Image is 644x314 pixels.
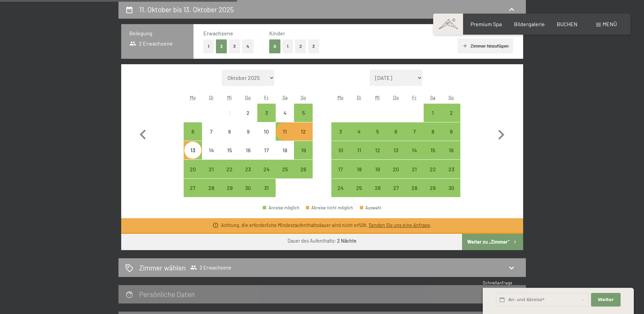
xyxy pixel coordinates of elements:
div: Anreise möglich [184,160,202,178]
div: 1 [221,110,238,127]
div: Anreise möglich [276,122,294,141]
div: Abreise nicht möglich [306,206,353,210]
div: Wed Nov 19 2025 [368,160,387,178]
div: Sun Oct 12 2025 [294,122,312,141]
div: 7 [406,129,423,146]
div: 13 [387,147,404,164]
span: BUCHEN [557,21,577,27]
div: Sat Oct 18 2025 [276,141,294,159]
div: Wed Nov 26 2025 [368,179,387,197]
abbr: Dienstag [357,94,361,100]
div: Wed Oct 15 2025 [220,141,239,159]
div: Anreise möglich [331,141,350,159]
div: Tue Oct 07 2025 [202,122,220,141]
div: Sat Nov 29 2025 [424,179,442,197]
div: Tue Nov 04 2025 [350,122,368,141]
div: 20 [387,167,404,184]
button: 1 [282,39,293,53]
span: Schnellanfrage [483,280,512,285]
div: Anreise möglich [184,122,202,141]
div: Thu Nov 27 2025 [387,179,405,197]
div: Tue Oct 28 2025 [202,179,220,197]
div: 3 [332,129,349,146]
div: 28 [203,185,220,202]
div: Anreise möglich [263,206,299,210]
div: Anreise möglich [350,160,368,178]
div: Tue Nov 25 2025 [350,179,368,197]
div: Anreise möglich [368,160,387,178]
div: 1 [424,110,441,127]
div: Anreise nicht möglich [276,141,294,159]
div: Anreise möglich [442,122,460,141]
div: Anreise möglich [387,160,405,178]
div: Anreise möglich [424,141,442,159]
div: Anreise möglich [257,179,276,197]
a: Premium Spa [471,21,502,27]
span: Erwachsene [203,30,233,36]
div: 23 [443,167,460,184]
div: 12 [295,129,312,146]
div: Anreise möglich [442,104,460,122]
div: Anreise möglich [294,141,312,159]
div: Tue Nov 18 2025 [350,160,368,178]
div: Mon Oct 27 2025 [184,179,202,197]
div: Fri Oct 03 2025 [257,104,276,122]
div: Anreise möglich [350,122,368,141]
div: Mon Oct 13 2025 [184,141,202,159]
div: 14 [406,147,423,164]
div: Tue Oct 14 2025 [202,141,220,159]
div: Anreise nicht möglich [220,122,239,141]
div: Thu Nov 13 2025 [387,141,405,159]
div: Wed Oct 22 2025 [220,160,239,178]
div: Anreise nicht möglich [202,122,220,141]
div: 14 [203,147,220,164]
div: Anreise nicht möglich [257,141,276,159]
div: Thu Oct 16 2025 [239,141,257,159]
div: Anreise nicht möglich [257,122,276,141]
div: 24 [258,167,275,184]
div: 19 [369,167,386,184]
div: Mon Nov 17 2025 [331,160,350,178]
div: 12 [369,147,386,164]
div: Wed Oct 01 2025 [220,104,239,122]
div: Anreise nicht möglich [239,122,257,141]
abbr: Dienstag [209,94,214,100]
div: 9 [443,129,460,146]
div: 18 [276,147,293,164]
div: Anreise möglich [331,160,350,178]
div: Anreise möglich [350,179,368,197]
div: Thu Nov 20 2025 [387,160,405,178]
button: 2 [295,39,306,53]
div: 6 [184,129,201,146]
div: 9 [240,129,257,146]
button: 3 [229,39,240,53]
div: 15 [221,147,238,164]
div: Anreise möglich [387,122,405,141]
div: Thu Oct 23 2025 [239,160,257,178]
div: Sun Oct 26 2025 [294,160,312,178]
div: Wed Oct 08 2025 [220,122,239,141]
div: Sun Nov 16 2025 [442,141,460,159]
span: Bildergalerie [514,21,545,27]
div: Anreise möglich [202,160,220,178]
div: Sun Nov 09 2025 [442,122,460,141]
div: Anreise möglich [405,122,423,141]
div: Sat Nov 08 2025 [424,122,442,141]
abbr: Donnerstag [393,94,399,100]
button: Vorheriger Monat [133,70,153,197]
abbr: Mittwoch [227,94,232,100]
div: 11 [276,129,293,146]
div: Mon Oct 20 2025 [184,160,202,178]
div: 19 [295,147,312,164]
div: 21 [203,167,220,184]
div: Anreise möglich [276,160,294,178]
div: 5 [369,129,386,146]
div: Mon Oct 06 2025 [184,122,202,141]
b: 2 Nächte [337,238,356,244]
div: Anreise möglich [405,160,423,178]
button: 2 [216,39,227,53]
div: Wed Oct 29 2025 [220,179,239,197]
div: 8 [221,129,238,146]
div: Anreise möglich [424,104,442,122]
